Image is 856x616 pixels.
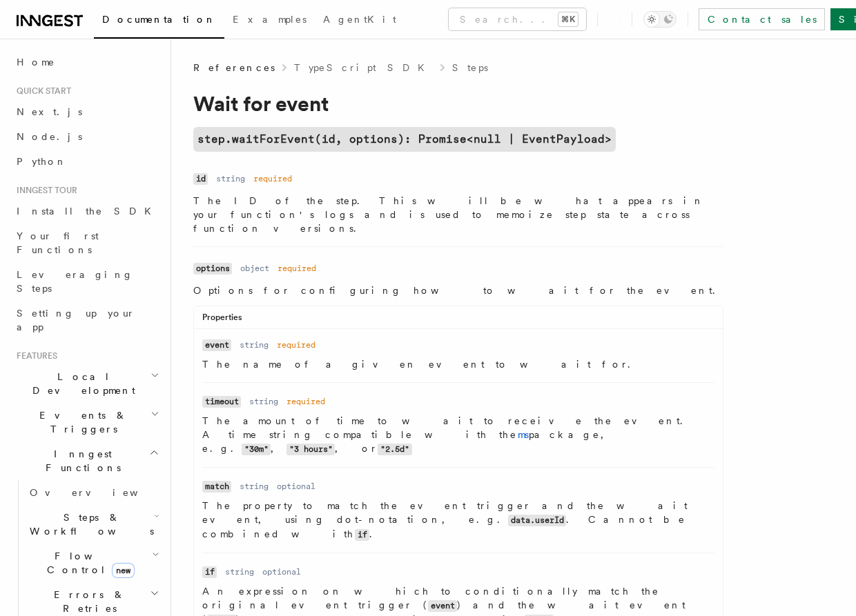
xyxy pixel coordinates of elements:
[11,447,149,475] span: Inngest Functions
[194,312,723,329] div: Properties
[11,86,71,97] span: Quick start
[253,173,292,184] dd: required
[294,61,433,74] a: TypeScript SDK
[508,515,566,526] code: data.userId
[378,444,411,455] code: "2.5d"
[216,173,245,184] dd: string
[286,444,335,455] code: "3 hours"
[278,263,316,274] dd: required
[225,566,254,577] dd: string
[102,14,216,25] span: Documentation
[30,487,172,498] span: Overview
[193,173,208,185] code: id
[17,131,82,142] span: Node.js
[17,156,67,167] span: Python
[277,339,315,350] dd: required
[17,106,82,117] span: Next.js
[518,429,529,440] a: ms
[202,481,231,493] code: match
[24,510,154,538] span: Steps & Workflows
[699,8,825,30] a: Contact sales
[193,91,746,116] h1: Wait for event
[11,364,162,403] button: Local Development
[11,199,162,223] a: Install the SDK
[11,350,57,361] span: Features
[262,566,301,577] dd: optional
[17,230,99,255] span: Your first Functions
[240,481,269,492] dd: string
[558,12,578,26] kbd: ⌘K
[17,269,133,294] span: Leveraging Steps
[24,549,152,577] span: Flow Control
[11,185,77,196] span: Inngest tour
[11,403,162,441] button: Events & Triggers
[24,544,162,582] button: Flow Controlnew
[112,563,135,578] span: new
[193,61,275,74] span: References
[202,566,217,578] code: if
[242,444,271,455] code: "30m"
[17,206,159,217] span: Install the SDK
[11,99,162,124] a: Next.js
[202,357,714,371] p: The name of a given event to wait for.
[24,505,162,544] button: Steps & Workflows
[17,55,55,69] span: Home
[11,50,162,74] a: Home
[11,223,162,262] a: Your first Functions
[449,8,586,30] button: Search...⌘K
[249,396,278,407] dd: string
[17,308,135,332] span: Setting up your app
[11,370,150,397] span: Local Development
[240,339,269,350] dd: string
[286,396,325,407] dd: required
[193,127,616,152] a: step.waitForEvent(id, options): Promise<null | EventPayload>
[11,262,162,301] a: Leveraging Steps
[224,4,315,37] a: Examples
[315,4,405,37] a: AgentKit
[643,11,677,28] button: Toggle dark mode
[94,4,224,39] a: Documentation
[11,124,162,149] a: Node.js
[202,414,714,456] p: The amount of time to wait to receive the event. A time string compatible with the package, e.g. ...
[193,284,723,297] p: Options for configuring how to wait for the event.
[452,61,488,74] a: Steps
[428,600,457,612] code: event
[193,194,723,235] p: The ID of the step. This will be what appears in your function's logs and is used to memoize step...
[202,396,241,408] code: timeout
[323,14,396,25] span: AgentKit
[11,408,150,436] span: Events & Triggers
[11,441,162,480] button: Inngest Functions
[233,14,307,25] span: Examples
[240,263,269,274] dd: object
[24,588,150,615] span: Errors & Retries
[202,339,231,351] code: event
[11,149,162,174] a: Python
[202,499,714,542] p: The property to match the event trigger and the wait event, using dot-notation, e.g. . Cannot be ...
[193,263,232,275] code: options
[355,529,369,541] code: if
[277,481,315,492] dd: optional
[11,301,162,339] a: Setting up your app
[24,480,162,505] a: Overview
